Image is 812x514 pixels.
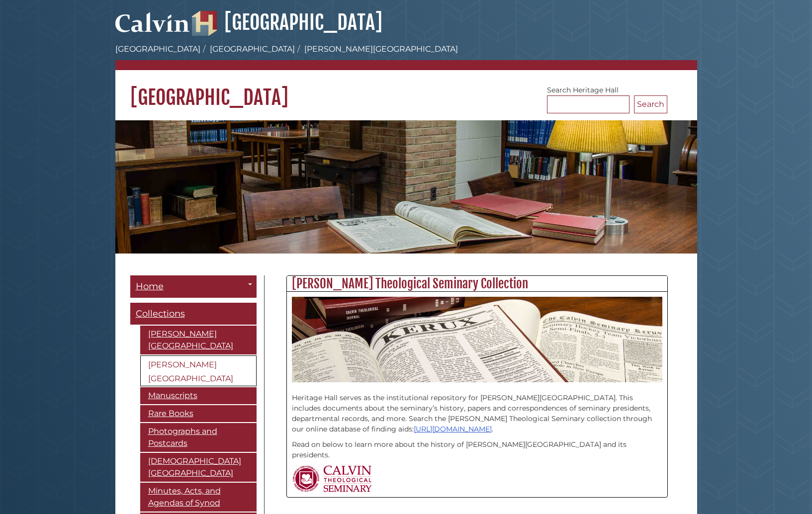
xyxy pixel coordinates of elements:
[140,483,257,512] a: Minutes, Acts, and Agendas of Synod
[115,44,200,54] a: [GEOGRAPHIC_DATA]
[210,44,295,54] a: [GEOGRAPHIC_DATA]
[140,326,257,354] a: [PERSON_NAME][GEOGRAPHIC_DATA]
[634,95,667,113] button: Search
[140,453,257,482] a: [DEMOGRAPHIC_DATA][GEOGRAPHIC_DATA]
[115,43,697,70] nav: breadcrumb
[414,425,492,433] a: [URL][DOMAIN_NAME]
[140,423,257,452] a: Photographs and Postcards
[192,10,382,35] a: [GEOGRAPHIC_DATA]
[292,439,662,460] p: Read on below to learn more about the history of [PERSON_NAME][GEOGRAPHIC_DATA] and its presidents.
[140,355,257,386] a: [PERSON_NAME][GEOGRAPHIC_DATA]
[192,11,217,36] img: Hekman Library Logo
[140,387,257,404] a: Manuscripts
[295,43,458,55] li: [PERSON_NAME][GEOGRAPHIC_DATA]
[115,70,697,110] h1: [GEOGRAPHIC_DATA]
[292,297,662,382] img: Calvin Theological Seminary Kerux
[115,8,190,36] img: Calvin
[115,23,190,32] a: Calvin University
[136,308,185,319] span: Collections
[292,465,372,492] img: Calvin Theological Seminary
[140,405,257,422] a: Rare Books
[292,382,662,434] p: Heritage Hall serves as the institutional repository for [PERSON_NAME][GEOGRAPHIC_DATA]. This inc...
[136,281,164,292] span: Home
[130,303,257,325] a: Collections
[130,275,257,298] a: Home
[287,276,667,292] h2: [PERSON_NAME] Theological Seminary Collection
